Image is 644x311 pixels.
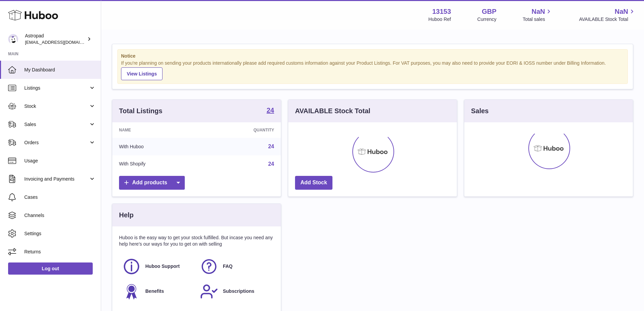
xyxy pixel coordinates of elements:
span: Settings [24,230,96,237]
p: Huboo is the easy way to get your stock fulfilled. But incase you need any help here's our ways f... [119,235,274,247]
div: Astropad [25,33,86,45]
a: FAQ [200,257,271,276]
a: 24 [267,107,274,115]
span: FAQ [223,263,233,270]
span: Usage [24,158,96,164]
h3: Help [119,211,134,220]
span: Orders [24,139,89,146]
img: internalAdmin-13153@internal.huboo.com [8,34,18,44]
strong: GBP [482,7,496,16]
span: Huboo Support [145,263,180,270]
a: 24 [268,144,274,149]
h3: AVAILABLE Stock Total [295,106,370,116]
td: With Shopify [112,155,203,173]
td: With Huboo [112,138,203,155]
div: Huboo Ref [429,16,451,23]
span: Benefits [145,288,164,294]
a: 24 [268,161,274,167]
a: Add products [119,176,185,190]
a: Benefits [122,282,193,301]
strong: 13153 [432,7,451,16]
h3: Total Listings [119,106,163,116]
a: View Listings [121,67,163,80]
span: Subscriptions [223,288,254,294]
span: Listings [24,85,89,91]
a: Huboo Support [122,257,193,276]
a: NaN Total sales [523,7,553,23]
a: Add Stock [295,176,332,190]
span: NaN [615,7,628,16]
span: Channels [24,212,96,219]
h3: Sales [471,106,489,116]
a: Log out [8,262,93,275]
span: My Dashboard [24,67,96,73]
span: Cases [24,194,96,200]
span: AVAILABLE Stock Total [579,16,636,23]
div: If you're planning on sending your products internationally please add required customs informati... [121,60,624,80]
span: NaN [531,7,545,16]
th: Name [112,122,203,138]
th: Quantity [203,122,281,138]
span: Invoicing and Payments [24,176,89,182]
span: Total sales [523,16,553,23]
span: Stock [24,103,89,110]
div: Currency [477,16,497,23]
span: [EMAIL_ADDRESS][DOMAIN_NAME] [25,39,99,45]
a: NaN AVAILABLE Stock Total [579,7,636,23]
span: Returns [24,249,96,255]
a: Subscriptions [200,282,271,301]
strong: Notice [121,53,624,59]
strong: 24 [267,107,274,114]
span: Sales [24,121,89,128]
